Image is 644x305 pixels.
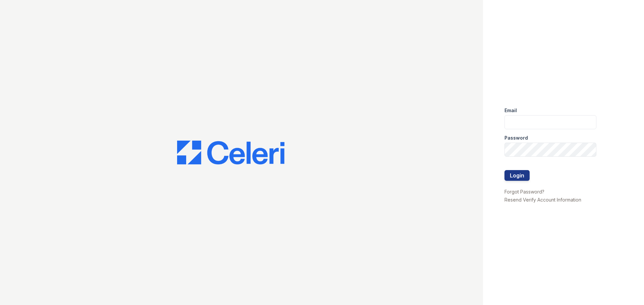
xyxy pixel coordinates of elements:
[504,135,528,141] label: Password
[504,107,517,114] label: Email
[504,197,581,203] a: Resend Verify Account Information
[177,141,284,165] img: CE_Logo_Blue-a8612792a0a2168367f1c8372b55b34899dd931a85d93a1a3d3e32e68fde9ad4.png
[504,170,530,181] button: Login
[504,189,544,195] a: Forgot Password?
